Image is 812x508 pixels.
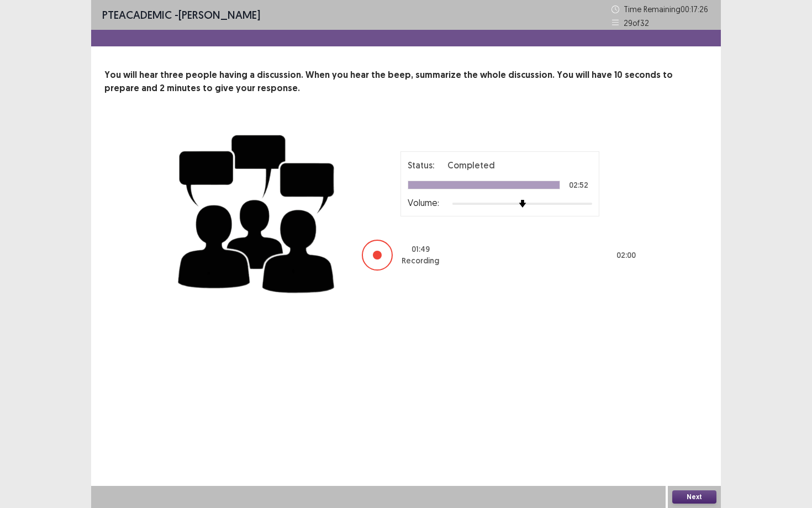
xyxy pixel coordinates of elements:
p: Time Remaining 00 : 17 : 26 [624,3,710,15]
p: Status: [408,158,434,172]
img: arrow-thumb [519,200,526,208]
p: 02:52 [569,181,588,189]
p: 01 : 49 [412,244,430,255]
p: Recording [402,255,439,267]
p: Volume: [408,196,439,209]
p: You will hear three people having a discussion. When you hear the beep, summarize the whole discu... [104,68,708,95]
p: Completed [447,158,495,172]
p: - [PERSON_NAME] [102,7,260,23]
p: 02 : 00 [616,250,636,261]
img: group-discussion [174,121,340,302]
span: PTE academic [102,8,172,22]
p: 29 of 32 [624,17,649,29]
button: Next [672,490,716,504]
